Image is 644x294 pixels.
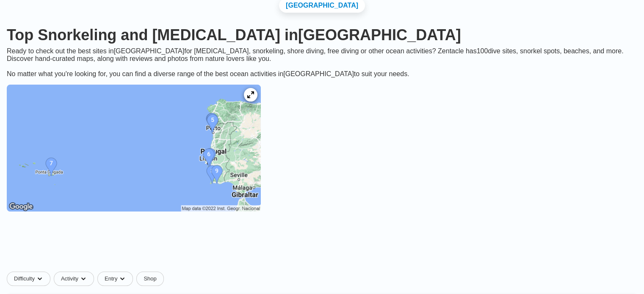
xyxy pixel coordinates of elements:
[7,85,261,212] img: Portugal dive site map
[7,272,54,286] button: Difficultydropdown caret
[119,275,126,282] img: dropdown caret
[14,275,35,282] span: Difficulty
[105,275,117,282] span: Entry
[36,275,43,282] img: dropdown caret
[136,272,163,286] a: Shop
[97,272,136,286] button: Entrydropdown caret
[80,275,87,282] img: dropdown caret
[7,26,637,44] h1: Top Snorkeling and [MEDICAL_DATA] in [GEOGRAPHIC_DATA]
[54,272,97,286] button: Activitydropdown caret
[61,275,78,282] span: Activity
